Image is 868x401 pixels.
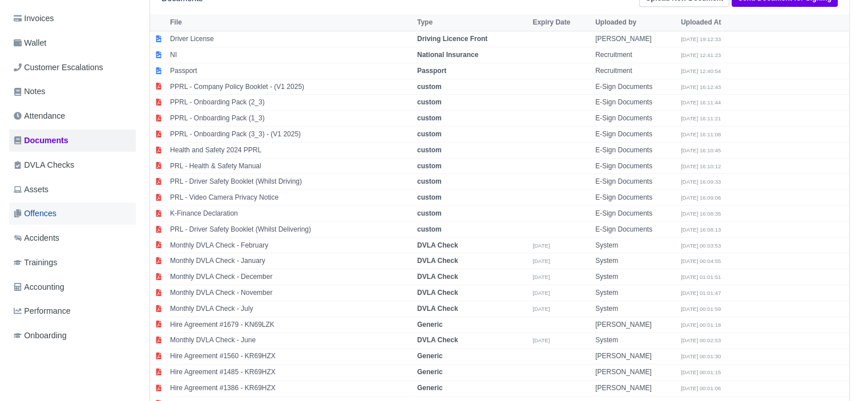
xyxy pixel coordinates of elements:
[9,202,136,225] a: Offences
[592,47,678,63] td: Recruitment
[167,364,414,380] td: Hire Agreement #1485 - KR69HZX
[414,14,530,31] th: Type
[681,115,721,121] small: [DATE] 16:11:21
[9,252,136,274] a: Trainings
[14,305,71,318] span: Performance
[681,258,721,264] small: [DATE] 00:04:55
[681,179,721,185] small: [DATE] 16:09:33
[417,305,458,313] strong: DVLA Check
[417,98,442,106] strong: custom
[592,380,678,396] td: [PERSON_NAME]
[678,14,764,31] th: Uploaded At
[14,37,46,50] span: Wallet
[417,368,443,376] strong: Generic
[592,206,678,222] td: E-Sign Documents
[167,127,414,143] td: PPRL - Onboarding Pack (3_3) - (V1 2025)
[681,242,721,249] small: [DATE] 00:03:53
[681,99,721,106] small: [DATE] 16:11:44
[167,111,414,127] td: PPRL - Onboarding Pack (1_3)
[592,221,678,237] td: E-Sign Documents
[681,210,721,217] small: [DATE] 16:08:35
[592,95,678,111] td: E-Sign Documents
[532,242,550,249] small: [DATE]
[592,111,678,127] td: E-Sign Documents
[417,289,458,297] strong: DVLA Check
[592,127,678,143] td: E-Sign Documents
[167,142,414,158] td: Health and Safety 2024 PPRL
[14,110,65,123] span: Attendance
[167,269,414,285] td: Monthly DVLA Check - December
[14,61,103,74] span: Customer Escalations
[532,274,550,280] small: [DATE]
[681,36,721,42] small: [DATE] 19:12:33
[167,317,414,333] td: Hire Agreement #1679 - KN69LZK
[14,134,68,147] span: Documents
[9,276,136,298] a: Accounting
[14,232,59,245] span: Accidents
[167,333,414,349] td: Monthly DVLA Check - June
[532,258,550,264] small: [DATE]
[167,253,414,269] td: Monthly DVLA Check - January
[592,349,678,364] td: [PERSON_NAME]
[417,321,443,329] strong: Generic
[681,385,721,391] small: [DATE] 00:01:06
[167,174,414,190] td: PRL - Driver Safety Booklet (Whilst Driving)
[592,79,678,95] td: E-Sign Documents
[167,190,414,206] td: PRL - Video Camera Privacy Notice
[14,281,64,294] span: Accounting
[167,237,414,253] td: Monthly DVLA Check - February
[532,306,550,312] small: [DATE]
[681,322,721,328] small: [DATE] 00:01:18
[530,14,592,31] th: Expiry Date
[167,206,414,222] td: K-Finance Declaration
[811,346,868,401] iframe: Chat Widget
[9,56,136,79] a: Customer Escalations
[592,14,678,31] th: Uploaded by
[681,131,721,137] small: [DATE] 16:11:08
[417,273,458,281] strong: DVLA Check
[417,177,442,185] strong: custom
[14,256,57,269] span: Trainings
[14,207,56,220] span: Offences
[417,352,443,360] strong: Generic
[417,35,487,43] strong: Driving Licence Front
[592,317,678,333] td: [PERSON_NAME]
[9,80,136,103] a: Notes
[681,84,721,90] small: [DATE] 16:12:43
[681,274,721,280] small: [DATE] 01:01:51
[167,79,414,95] td: PPRL - Company Policy Booklet - (V1 2025)
[417,336,458,344] strong: DVLA Check
[9,129,136,152] a: Documents
[592,174,678,190] td: E-Sign Documents
[417,257,458,265] strong: DVLA Check
[592,158,678,174] td: E-Sign Documents
[592,364,678,380] td: [PERSON_NAME]
[167,63,414,79] td: Passport
[167,301,414,317] td: Monthly DVLA Check - July
[417,241,458,249] strong: DVLA Check
[681,163,721,169] small: [DATE] 16:10:12
[592,269,678,285] td: System
[14,329,67,342] span: Onboarding
[9,325,136,347] a: Onboarding
[592,333,678,349] td: System
[14,12,54,25] span: Invoices
[532,290,550,296] small: [DATE]
[14,183,49,196] span: Assets
[167,47,414,63] td: NI
[9,154,136,176] a: DVLA Checks
[592,285,678,301] td: System
[592,253,678,269] td: System
[681,369,721,375] small: [DATE] 00:01:15
[167,285,414,301] td: Monthly DVLA Check - November
[417,130,442,138] strong: custom
[681,353,721,359] small: [DATE] 00:01:30
[592,190,678,206] td: E-Sign Documents
[417,209,442,217] strong: custom
[681,306,721,312] small: [DATE] 00:01:59
[417,162,442,170] strong: custom
[417,146,442,154] strong: custom
[417,83,442,91] strong: custom
[9,32,136,54] a: Wallet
